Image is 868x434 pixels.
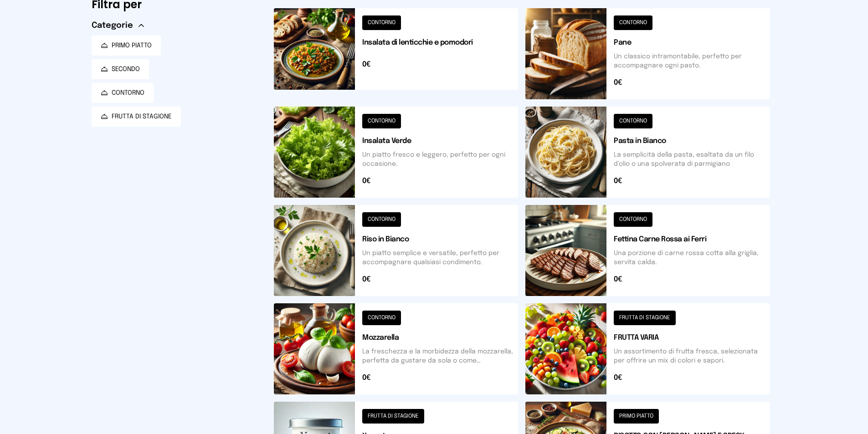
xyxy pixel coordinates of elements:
span: PRIMO PIATTO [112,41,152,50]
button: CONTORNO [92,83,154,103]
button: SECONDO [92,59,149,79]
span: SECONDO [112,65,140,74]
span: Categorie [92,19,133,32]
span: FRUTTA DI STAGIONE [112,112,172,121]
span: CONTORNO [112,88,144,97]
button: PRIMO PIATTO [92,36,161,56]
button: Categorie [92,19,144,32]
button: FRUTTA DI STAGIONE [92,107,181,127]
